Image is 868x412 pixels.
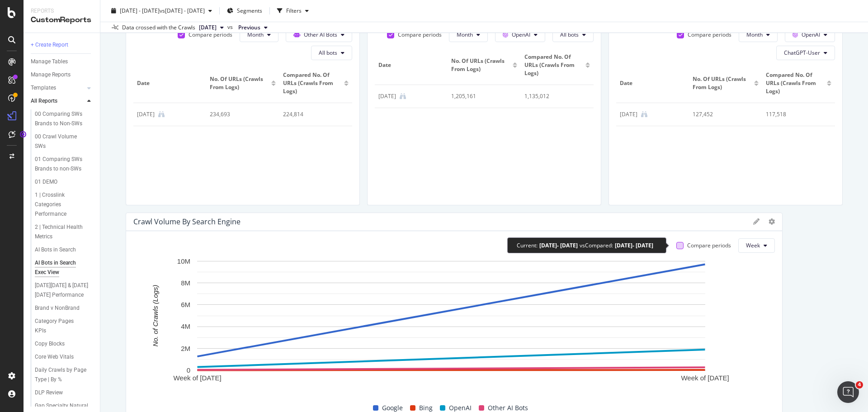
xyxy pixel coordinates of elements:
div: Compare periods [189,31,232,38]
span: Segments [237,7,262,14]
a: Daily Crawls by Page Type | By % [35,365,94,384]
span: Compared No. of URLs (Crawls from Logs) [524,53,583,77]
button: Month [449,28,488,42]
span: vs [DATE] - [DATE] [160,7,205,14]
a: 01 DEMO [35,177,94,187]
a: 1 | Crosslink Categories Performance [35,190,94,219]
div: DLP Review [35,388,63,398]
div: A chart. [133,256,769,393]
button: Filters [274,4,312,18]
a: 00 Crawl Volume SWs [35,132,94,151]
span: No. of URLs (Crawls from Logs) [451,57,510,73]
div: Manage Reports [31,70,71,80]
button: Segments [223,4,266,18]
div: Crawl Volume By Search Engine [133,217,241,226]
a: AI Bots in Search [35,245,94,255]
span: All bots [560,31,579,38]
a: AI Bots in Search Exec View [35,258,94,277]
div: 1 Aug. 2025 [620,110,637,118]
div: AI Bots in Search [35,245,76,255]
text: 0 [187,366,190,374]
div: vs Compared : [580,242,613,249]
div: [DATE] - [DATE] [539,242,578,249]
text: 6M [181,301,190,308]
span: 2025 Aug. 20th [199,24,217,32]
iframe: Intercom live chat [837,381,859,403]
span: Compared No. of URLs (Crawls from Logs) [766,71,825,95]
a: All Reports [31,96,85,106]
div: Compare periods [688,31,731,38]
button: OpenAI [495,28,545,42]
button: Week [738,238,775,253]
span: vs [227,23,235,31]
text: 10M [177,257,190,265]
a: 2 | Technical Health Metrics [35,223,94,242]
button: ChatGPT-User [776,46,835,60]
div: 2 | Technical Health Metrics [35,223,87,242]
span: Compared No. of URLs (Crawls from Logs) [283,71,342,95]
a: Copy Blocks [35,339,94,349]
div: 1 Aug. 2025 [137,110,155,118]
div: Compare periods [398,31,442,38]
div: Reports [31,7,93,15]
div: Daily Crawls by Page Type | By % [35,365,88,384]
div: [DATE] - [DATE] [615,242,653,249]
div: Unique URLs Crawled from Other AI BotsCompare periodsMonthOther AI BotsAll botsDateNo. of URLs (C... [126,2,360,205]
div: All Reports [31,96,57,106]
div: AI Bots in Search Exec View [35,258,87,277]
text: 2M [181,345,190,352]
div: Category Pages KPIs [35,317,85,336]
div: 1 Aug. 2025 [378,92,396,100]
a: 00 Comparing SWs Brands to Non-SWs [35,109,94,128]
a: Templates [31,83,85,93]
span: Week [746,242,760,249]
a: 01 Comparing SWs Brands to non-SWs [35,155,94,174]
button: OpenAI [785,28,835,42]
div: Brand v NonBrand [35,303,80,313]
button: [DATE] [195,22,227,33]
text: Week of [DATE] [681,374,729,382]
div: 1 | Crosslink Categories Performance [35,190,88,219]
a: [DATE][DATE] & [DATE][DATE] Performance [35,281,94,300]
text: 4M [181,322,190,330]
text: No. of Crawls (Logs) [151,285,159,347]
span: 4 [856,381,863,388]
div: Black Friday & Cyber Monday Performance [35,281,89,300]
span: Date [137,79,200,87]
a: DLP Review [35,388,94,398]
a: Manage Tables [31,57,94,66]
button: [DATE] - [DATE]vs[DATE] - [DATE] [108,4,216,18]
span: Month [457,31,473,38]
span: All bots [319,49,337,57]
span: Previous [238,24,260,32]
div: Manage Tables [31,57,68,66]
div: Data crossed with the Crawls [122,24,195,32]
text: Week of [DATE] [173,374,221,382]
div: 234,693 [210,110,269,118]
a: Brand v NonBrand [35,303,94,313]
div: 1,135,012 [524,92,584,100]
div: Core Web Vitals [35,352,74,362]
button: Month [739,28,778,42]
span: Month [746,31,763,38]
button: All bots [311,46,352,60]
span: OpenAI [802,31,820,38]
div: Filters [286,7,302,14]
span: Month [247,31,264,38]
div: 01 Comparing SWs Brands to non-SWs [35,155,89,174]
a: Core Web Vitals [35,352,94,362]
div: Templates [31,83,56,93]
div: 224,814 [283,110,342,118]
text: 8M [181,279,190,287]
span: No. of URLs (Crawls from Logs) [210,75,269,91]
span: Date [378,61,442,69]
div: 1,205,161 [451,92,510,100]
div: 00 Comparing SWs Brands to Non-SWs [35,109,89,128]
div: 117,518 [766,110,825,118]
div: + Create Report [31,40,68,50]
button: Month [240,28,278,42]
span: Other AI Bots [304,31,337,38]
div: Tooltip anchor [19,130,27,138]
div: 00 Crawl Volume SWs [35,132,85,151]
div: CustomReports [31,15,93,25]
